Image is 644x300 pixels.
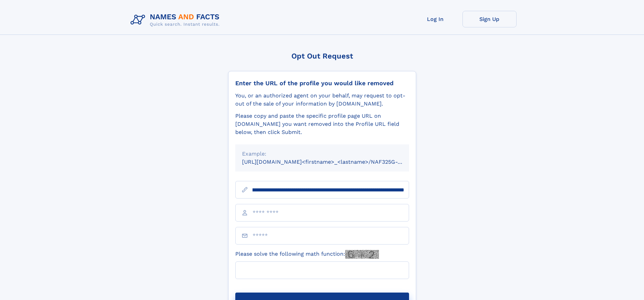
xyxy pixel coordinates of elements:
[128,11,225,29] img: Logo Names and Facts
[408,11,462,27] a: Log In
[228,52,416,60] div: Opt Out Request
[462,11,517,27] a: Sign Up
[235,79,409,87] div: Enter the URL of the profile you would like removed
[235,250,379,259] label: Please solve the following math function:
[235,112,409,136] div: Please copy and paste the specific profile page URL on [DOMAIN_NAME] you want removed into the Pr...
[235,92,409,108] div: You, or an authorized agent on your behalf, may request to opt-out of the sale of your informatio...
[242,159,422,165] small: [URL][DOMAIN_NAME]<firstname>_<lastname>/NAF325G-xxxxxxxx
[242,150,402,158] div: Example:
